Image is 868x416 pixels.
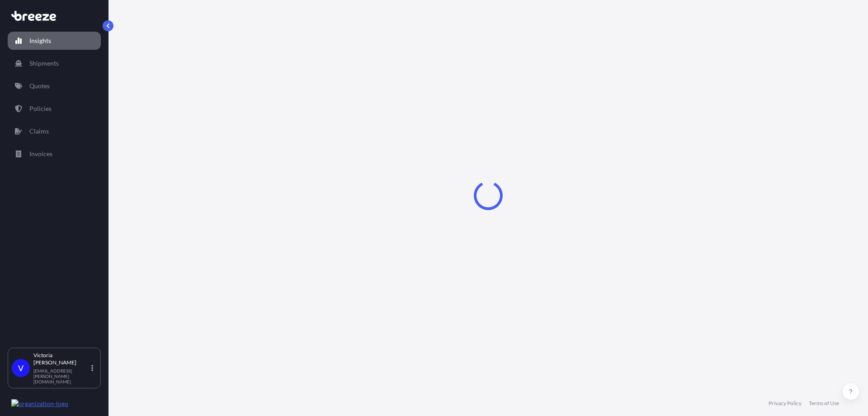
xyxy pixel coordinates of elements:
[8,100,101,118] a: Policies
[29,104,52,113] p: Policies
[29,127,49,136] p: Claims
[769,400,802,407] a: Privacy Policy
[18,363,24,373] span: V
[11,399,68,408] img: organization-logo
[8,122,101,140] a: Claims
[29,59,59,68] p: Shipments
[33,352,90,366] p: Victoria [PERSON_NAME]
[29,36,51,45] p: Insights
[33,368,90,384] p: [EMAIL_ADDRESS][PERSON_NAME][DOMAIN_NAME]
[8,145,101,163] a: Invoices
[809,400,839,407] a: Terms of Use
[8,77,101,95] a: Quotes
[29,149,52,158] p: Invoices
[8,54,101,72] a: Shipments
[8,32,101,50] a: Insights
[29,81,50,91] p: Quotes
